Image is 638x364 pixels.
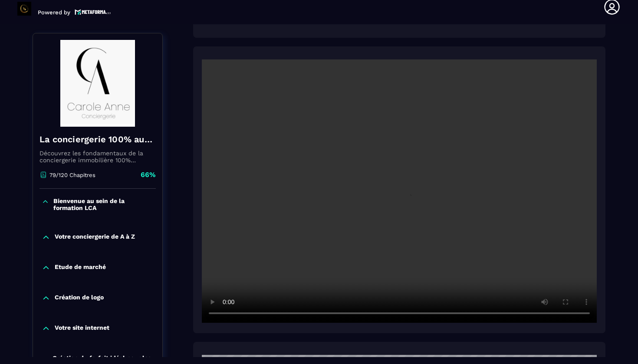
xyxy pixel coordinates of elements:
[39,150,156,164] p: Découvrez les fondamentaux de la conciergerie immobilière 100% automatisée. Cette formation est c...
[53,197,154,211] p: Bienvenue au sein de la formation LCA
[38,9,70,16] p: Powered by
[75,8,111,16] img: logo
[49,172,95,178] p: 79/120 Chapitres
[55,294,104,302] p: Création de logo
[55,324,109,333] p: Votre site internet
[55,233,135,242] p: Votre conciergerie de A à Z
[17,2,31,16] img: logo-branding
[55,263,106,272] p: Etude de marché
[39,40,156,127] img: banner
[39,133,156,145] h4: La conciergerie 100% automatisée
[141,170,156,180] p: 66%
